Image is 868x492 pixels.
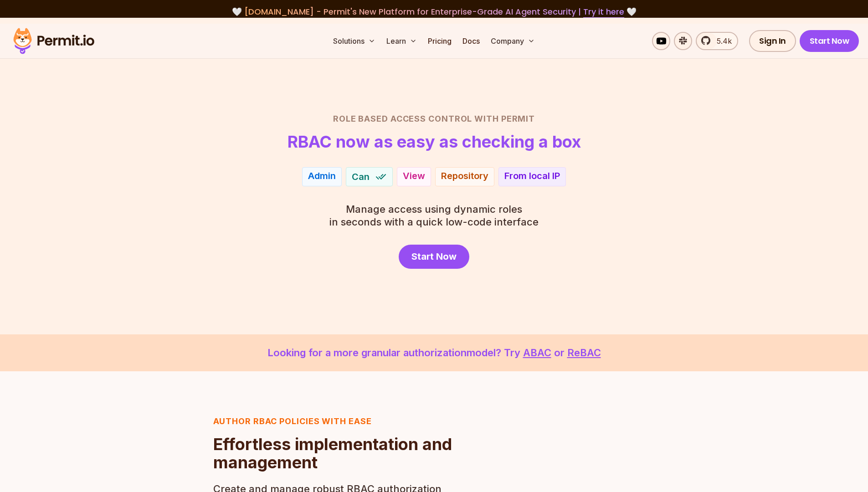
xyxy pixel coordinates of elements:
[383,32,421,50] button: Learn
[749,30,796,52] a: Sign In
[288,133,581,151] h1: RBAC now as easy as checking a box
[329,32,379,50] button: Solutions
[329,203,539,215] span: Manage access using dynamic roles
[244,6,624,17] span: [DOMAIN_NAME] - Permit's New Platform for Enterprise-Grade AI Agent Security |
[403,169,425,182] div: View
[308,169,336,182] div: Admin
[411,250,457,263] span: Start Now
[696,32,738,50] a: 5.4k
[459,32,483,50] a: Docs
[399,245,469,269] a: Start Now
[213,415,462,428] h3: Author RBAC POLICIES with EASE
[329,203,539,228] p: in seconds with a quick low-code interface
[523,347,551,359] a: ABAC
[22,345,846,360] p: Looking for a more granular authorization model? Try or
[474,113,535,125] span: with Permit
[711,36,732,46] span: 5.4k
[352,170,370,183] span: Can
[800,30,859,52] a: Start Now
[487,32,539,50] button: Company
[567,347,601,359] a: ReBAC
[424,32,455,50] a: Pricing
[9,26,98,56] img: Permit logo
[504,169,560,182] div: From local IP
[583,6,624,18] a: Try it here
[115,113,753,125] h2: Role Based Access Control
[441,169,488,182] div: Repository
[22,5,846,18] div: 🤍 🤍
[213,435,462,471] h2: Effortless implementation and management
